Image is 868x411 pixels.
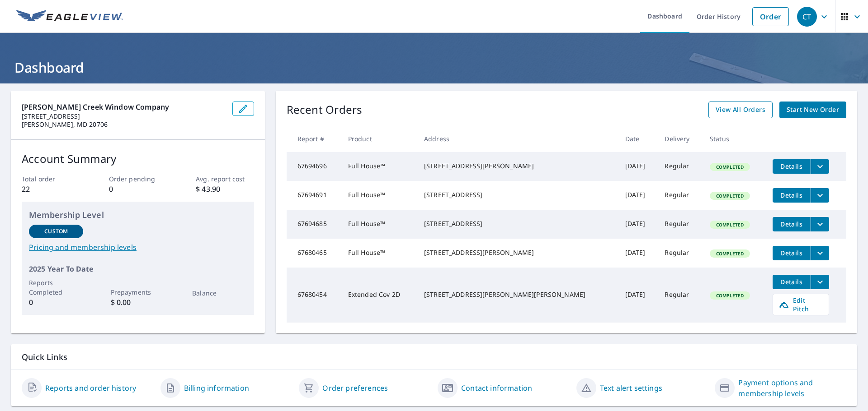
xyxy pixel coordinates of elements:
[196,174,254,184] p: Avg. report cost
[773,188,811,203] button: detailsBtn-67694691
[778,249,805,257] span: Details
[711,250,749,257] span: Completed
[657,268,703,323] td: Regular
[22,112,225,120] p: [STREET_ADDRESS]
[618,210,658,239] td: [DATE]
[787,104,839,115] span: Start New Order
[657,210,703,239] td: Regular
[618,125,658,152] th: Date
[29,209,247,221] p: Membership Level
[11,58,857,77] h1: Dashboard
[341,239,417,268] td: Full House™
[703,125,765,152] th: Status
[287,239,341,268] td: 67680465
[287,102,363,118] p: Recent Orders
[618,181,658,210] td: [DATE]
[109,174,167,184] p: Order pending
[811,217,829,231] button: filesDropdownBtn-67694685
[424,162,611,171] div: [STREET_ADDRESS][PERSON_NAME]
[424,248,611,257] div: [STREET_ADDRESS][PERSON_NAME]
[287,268,341,323] td: 67680454
[797,7,817,27] div: CT
[287,125,341,152] th: Report #
[44,227,68,236] p: Custom
[29,242,247,253] a: Pricing and membership levels
[109,184,167,194] p: 0
[22,184,80,194] p: 22
[738,377,846,399] a: Payment options and membership levels
[29,297,83,308] p: 0
[811,159,829,174] button: filesDropdownBtn-67694696
[22,120,225,129] p: [PERSON_NAME], MD 20706
[657,181,703,210] td: Regular
[711,193,749,199] span: Completed
[778,220,805,228] span: Details
[16,10,123,23] img: EV Logo
[657,239,703,268] td: Regular
[711,292,749,299] span: Completed
[196,184,254,194] p: $ 43.90
[29,278,83,297] p: Reports Completed
[287,210,341,239] td: 67694685
[341,210,417,239] td: Full House™
[778,162,805,171] span: Details
[773,246,811,260] button: detailsBtn-67680465
[192,288,246,298] p: Balance
[778,191,805,199] span: Details
[600,383,662,393] a: Text alert settings
[424,190,611,199] div: [STREET_ADDRESS]
[811,275,829,289] button: filesDropdownBtn-67680454
[45,383,136,393] a: Reports and order history
[752,7,789,26] a: Order
[322,383,388,393] a: Order preferences
[773,159,811,174] button: detailsBtn-67694696
[657,125,703,152] th: Delivery
[773,275,811,289] button: detailsBtn-67680454
[424,219,611,228] div: [STREET_ADDRESS]
[22,174,80,184] p: Total order
[29,263,247,274] p: 2025 Year To Date
[657,152,703,181] td: Regular
[461,383,532,393] a: Contact information
[778,296,823,313] span: Edit Pitch
[287,181,341,210] td: 67694691
[618,239,658,268] td: [DATE]
[779,102,846,118] a: Start New Order
[287,152,341,181] td: 67694696
[184,383,249,393] a: Billing information
[341,268,417,323] td: Extended Cov 2D
[22,102,225,112] p: [PERSON_NAME] Creek Window Company
[341,181,417,210] td: Full House™
[811,188,829,203] button: filesDropdownBtn-67694691
[773,294,829,315] a: Edit Pitch
[811,246,829,260] button: filesDropdownBtn-67680465
[618,268,658,323] td: [DATE]
[417,125,618,152] th: Address
[111,297,165,308] p: $ 0.00
[111,287,165,297] p: Prepayments
[773,217,811,231] button: detailsBtn-67694685
[424,290,611,299] div: [STREET_ADDRESS][PERSON_NAME][PERSON_NAME]
[778,277,805,286] span: Details
[618,152,658,181] td: [DATE]
[341,125,417,152] th: Product
[341,152,417,181] td: Full House™
[711,222,749,228] span: Completed
[22,351,846,363] p: Quick Links
[711,164,749,170] span: Completed
[708,102,773,118] a: View All Orders
[716,104,765,115] span: View All Orders
[22,151,254,167] p: Account Summary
